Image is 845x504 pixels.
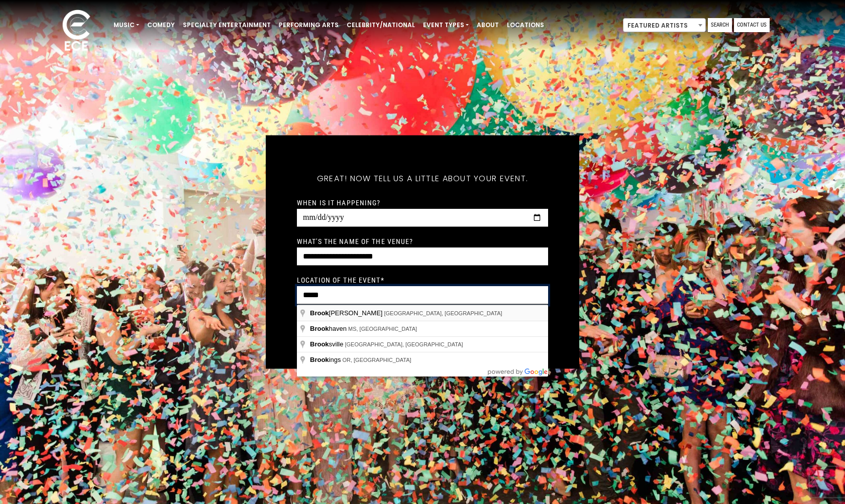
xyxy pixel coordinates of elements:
[310,356,329,363] span: Brook
[734,18,770,32] a: Contact Us
[419,17,473,34] a: Event Types
[345,341,463,347] span: [GEOGRAPHIC_DATA], [GEOGRAPHIC_DATA]
[143,17,179,34] a: Comedy
[310,325,329,332] span: Brook
[623,19,705,33] span: Featured Artists
[623,18,706,32] span: Featured Artists
[343,17,419,34] a: Celebrity/National
[297,276,384,285] label: Location of the event
[297,161,548,197] h5: Great! Now tell us a little about your event.
[179,17,275,34] a: Specialty Entertainment
[310,340,345,348] span: sville
[310,309,384,317] span: [PERSON_NAME]
[310,309,329,317] span: Brook
[110,17,143,34] a: Music
[348,326,417,332] span: MS, [GEOGRAPHIC_DATA]
[342,357,411,363] span: OR, [GEOGRAPHIC_DATA]
[297,198,381,207] label: When is it happening?
[297,237,413,246] label: What's the name of the venue?
[384,310,502,316] span: [GEOGRAPHIC_DATA], [GEOGRAPHIC_DATA]
[708,18,732,32] a: Search
[51,7,101,56] img: ece_new_logo_whitev2-1.png
[503,17,548,34] a: Locations
[310,340,329,348] span: Brook
[473,17,503,34] a: About
[275,17,343,34] a: Performing Arts
[310,325,348,332] span: haven
[310,356,342,363] span: ings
